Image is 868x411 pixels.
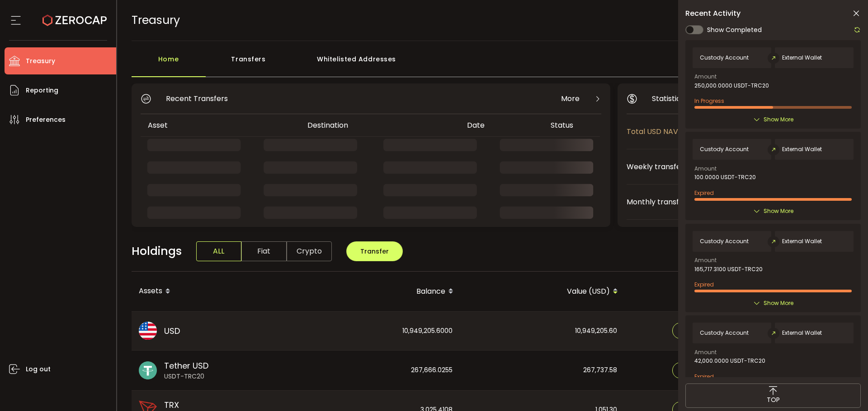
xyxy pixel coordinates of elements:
span: Treasury [26,55,55,68]
span: 165,717.3100 USDT-TRC20 [694,266,763,272]
button: Transfer [346,241,403,261]
img: usd_portfolio.svg [139,322,157,340]
div: Status [543,120,600,130]
span: External Wallet [782,146,822,152]
span: Custody Account [700,330,749,336]
span: 42,000.0000 USDT-TRC20 [694,358,765,364]
span: Recent Transfers [166,93,228,104]
div: Home [132,50,206,77]
span: Holdings [132,243,182,260]
div: Date [460,120,543,130]
button: Deposit [672,362,726,379]
span: Tether USD [164,360,208,372]
div: Value (USD) [461,284,625,299]
span: TOP [767,395,780,405]
span: Crypto [287,241,332,261]
div: 267,666.0255 [296,351,460,390]
span: Amount [694,74,717,79]
span: Preferences [26,113,66,126]
span: Amount [694,350,717,355]
span: Expired [694,189,714,197]
span: TRX [164,399,179,411]
span: External Wallet [782,55,822,61]
div: Transfers [206,50,292,77]
div: Destination [300,120,460,130]
div: Balance [296,284,461,299]
img: usdt_portfolio.svg [139,361,157,379]
span: Expired [694,281,714,288]
span: Amount [694,258,717,263]
iframe: Chat Widget [823,368,868,411]
button: Deposit [672,323,726,339]
span: 100.0000 USDT-TRC20 [694,174,756,180]
span: In Progress [694,97,724,105]
span: More [561,93,580,104]
span: Show Completed [707,25,762,35]
span: Show More [764,207,793,216]
div: 10,949,205.60 [461,312,624,351]
span: ALL [196,241,241,261]
span: Total USD NAV [627,126,801,137]
span: Statistics [652,93,684,104]
div: Assets [132,284,296,299]
span: Show More [764,299,793,308]
span: Weekly transfer volume [627,161,795,172]
span: Fiat [241,241,287,261]
span: 250,000.0000 USDT-TRC20 [694,83,769,89]
span: USD [164,325,180,337]
span: Expired [694,373,714,380]
span: Treasury [132,12,180,28]
span: Recent Activity [685,10,741,17]
span: Transfer [360,247,389,256]
span: USDT-TRC20 [164,372,208,381]
span: Custody Account [700,146,749,152]
div: 267,737.58 [461,351,624,390]
span: Custody Account [700,238,749,245]
span: Show More [764,115,793,124]
div: Whitelisted Addresses [292,50,422,77]
span: Monthly transfer volume [627,196,796,208]
span: Amount [694,166,717,171]
span: Reporting [26,84,58,97]
span: Custody Account [700,55,749,61]
div: 10,949,205.6000 [296,312,460,351]
span: External Wallet [782,330,822,336]
span: Log out [26,363,51,376]
span: External Wallet [782,238,822,245]
div: Asset [141,120,300,130]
